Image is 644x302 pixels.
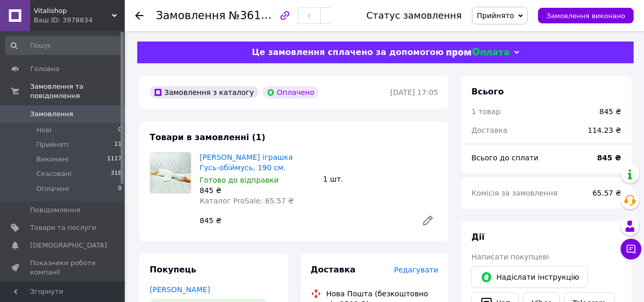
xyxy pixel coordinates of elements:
[229,9,303,22] span: №361648258
[390,88,438,97] time: [DATE] 17:05
[36,184,69,194] span: Оплачені
[30,109,73,119] span: Замовлення
[150,285,210,294] a: [PERSON_NAME]
[200,153,293,172] a: [PERSON_NAME] іграшка Гусь-обіймусь, 190 см.
[471,266,588,288] button: Надіслати інструкцію
[150,86,258,99] div: Замовлення з каталогу
[107,155,122,164] span: 1117
[30,82,125,101] span: Замовлення та повідомлення
[30,64,59,74] span: Головна
[471,189,558,197] span: Комісія за замовлення
[118,184,122,194] span: 0
[471,154,538,162] span: Всього до сплати
[582,119,627,142] div: 114.23 ₴
[36,140,69,149] span: Прийняті
[114,140,122,149] span: 11
[538,8,634,23] button: Замовлення виконано
[30,258,96,277] span: Показники роботи компанії
[200,197,294,205] span: Каталог ProSale: 65.57 ₴
[200,176,279,184] span: Готово до відправки
[30,223,96,232] span: Товари та послуги
[471,253,549,261] span: Написати покупцеві
[200,185,315,196] div: 845 ₴
[319,172,443,186] div: 1 шт.
[150,132,266,142] span: Товари в замовленні (1)
[262,86,319,99] div: Оплачено
[36,155,69,164] span: Виконані
[34,6,112,16] span: Vitalishop
[150,265,196,274] span: Покупець
[477,11,514,20] span: Прийнято
[621,239,641,259] button: Чат з покупцем
[36,126,51,135] span: Нові
[311,265,356,274] span: Доставка
[394,266,438,274] span: Редагувати
[111,169,122,179] span: 318
[118,126,122,135] span: 0
[366,10,462,21] div: Статус замовлення
[471,126,507,134] span: Доставка
[195,213,413,228] div: 845 ₴
[593,189,621,197] span: 65.57 ₴
[252,47,443,57] span: Це замовлення сплачено за допомогою
[446,48,509,58] img: evopay logo
[30,241,107,250] span: [DEMOGRAPHIC_DATA]
[471,87,504,97] span: Всього
[5,36,123,55] input: Пошук
[597,154,621,162] b: 845 ₴
[150,153,191,193] img: Плюшева іграшка Гусь-обіймусь, 190 см.
[546,12,625,20] span: Замовлення виконано
[36,169,72,179] span: Скасовані
[30,205,81,215] span: Повідомлення
[599,106,621,117] div: 845 ₴
[34,16,125,25] div: Ваш ID: 3978834
[156,9,226,22] span: Замовлення
[135,10,143,21] div: Повернутися назад
[471,232,484,242] span: Дії
[471,107,501,116] span: 1 товар
[417,210,438,231] a: Редагувати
